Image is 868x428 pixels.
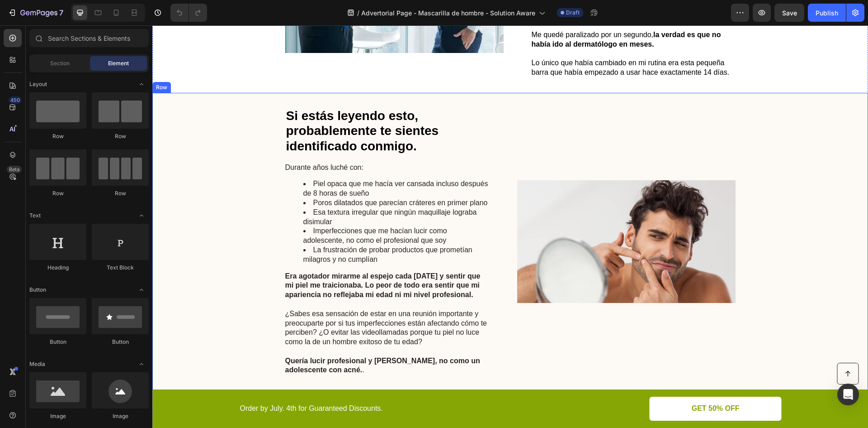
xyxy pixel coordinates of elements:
span: Save [782,9,797,17]
div: Row [29,132,86,140]
div: 450 [9,96,22,104]
p: . [133,331,336,350]
img: gempages_585710647644259011-d2f4724e-95a8-4c0b-9f95-b26414b7db11.jpg [365,130,583,303]
span: Me quedé paralizado por un segundo, [379,5,569,23]
p: Durante años luché con: [133,138,336,147]
div: Heading [29,264,86,272]
span: Draft [566,9,580,17]
div: Image [29,412,86,420]
span: Advertorial Page - Mascarilla de hombre - Solution Aware [361,8,535,18]
span: Media [29,360,45,368]
div: Beta [7,166,22,173]
li: Poros dilatados que parecían cráteres en primer plano [151,173,336,183]
iframe: Design area [152,25,868,428]
strong: Si estás leyendo esto, probablemente te sientes identificado conmigo. [134,83,287,128]
div: Button [92,338,149,346]
span: Section [50,59,70,67]
div: Open Intercom Messenger [837,384,859,405]
div: Button [29,338,86,346]
strong: Quería lucir profesional y [PERSON_NAME], no como un adolescente con acné. [133,332,328,349]
a: GET 50% OFF [497,371,629,395]
div: Row [92,132,149,140]
span: Toggle open [134,283,149,297]
li: Piel opaca que me hacía ver cansada incluso después de 8 horas de sueño [151,154,336,173]
span: Layout [29,80,47,88]
button: Publish [808,4,846,22]
p: 7 [59,7,63,18]
div: Text Block [92,264,149,272]
div: Image [92,412,149,420]
li: Esa textura irregular que ningún maquillaje lograba disimular [151,183,336,202]
div: Row [29,189,86,197]
div: Row [92,189,149,197]
p: ¿Sabes esa sensación de estar en una reunión importante y preocuparte por si tus imperfecciones e... [133,284,336,322]
div: Undo/Redo [170,4,207,22]
span: Toggle open [134,357,149,371]
span: Button [29,286,46,294]
li: La frustración de probar productos que prometían milagros y no cumplían [151,220,336,239]
div: Row [2,58,17,66]
button: Save [774,4,804,22]
p: GET 50% OFF [539,379,587,388]
span: Toggle open [134,77,149,91]
button: 7 [4,4,67,22]
span: Toggle open [134,208,149,223]
span: / [357,8,359,18]
span: Text [29,212,41,220]
strong: la verdad es que no había ido al dermatólogo en meses. [379,5,569,23]
span: Lo único que había cambiado en mi rutina era esta pequeña barra que había empezado a usar hace ex... [379,34,577,51]
input: Search Sections & Elements [29,29,149,47]
div: Publish [816,8,838,18]
span: Element [108,59,129,67]
strong: Era agotador mirarme al espejo cada [DATE] y sentir que mi piel me traicionaba. Lo peor de todo e... [133,247,328,274]
li: Imperfecciones que me hacían lucir como adolescente, no como el profesional que soy [151,201,336,220]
